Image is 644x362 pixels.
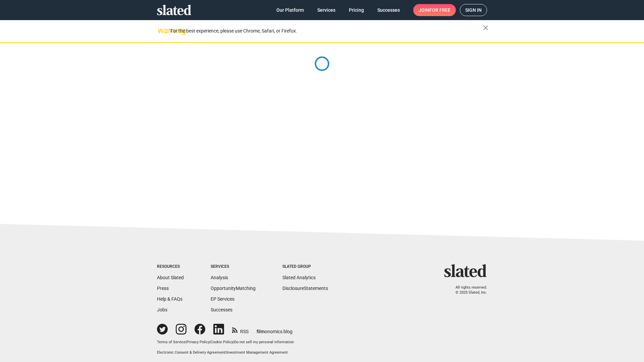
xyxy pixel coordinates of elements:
[233,340,234,344] span: |
[232,324,249,335] a: RSS
[465,4,482,16] span: Sign in
[211,264,256,269] div: Services
[282,286,328,291] a: DisclosureStatements
[377,4,400,16] span: Successes
[211,307,232,312] a: Successes
[312,4,341,16] a: Services
[343,4,369,16] a: Pricing
[276,4,304,16] span: Our Platform
[460,4,487,16] a: Sign in
[257,329,265,334] span: film
[211,340,233,344] a: Cookie Policy
[282,275,316,280] a: Slated Analytics
[413,4,456,16] a: Joinfor free
[211,275,228,280] a: Analysis
[170,26,483,36] div: For the best experience, please use Chrome, Safari, or Firefox.
[157,307,167,312] a: Jobs
[429,4,450,16] span: for free
[419,4,450,16] span: Join
[211,296,234,302] a: EP Services
[226,350,288,355] a: Investment Management Agreement
[372,4,405,16] a: Successes
[185,340,186,344] span: |
[210,340,211,344] span: |
[225,350,226,355] span: |
[482,24,490,32] mat-icon: close
[448,285,487,295] p: All rights reserved. © 2025 Slated, Inc.
[157,350,225,355] a: Electronic Consent & Delivery Agreement
[158,26,166,35] mat-icon: warning
[234,340,294,345] button: Do not sell my personal information
[211,286,256,291] a: OpportunityMatching
[257,323,292,335] a: filmonomics blog
[157,264,184,269] div: Resources
[157,340,185,344] a: Terms of Service
[186,340,210,344] a: Privacy Policy
[157,296,182,302] a: Help & FAQs
[317,4,335,16] span: Services
[157,286,169,291] a: Press
[157,275,184,280] a: About Slated
[271,4,309,16] a: Our Platform
[349,4,364,16] span: Pricing
[282,264,328,269] div: Slated Group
